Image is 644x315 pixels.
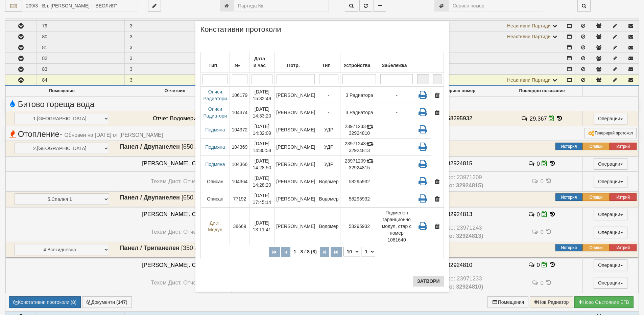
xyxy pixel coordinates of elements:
[200,26,281,38] span: Констативни протоколи
[275,52,317,72] th: Потр.: No sort applied, activate to apply an ascending sort
[230,190,249,207] td: 77192
[317,86,340,104] td: -
[200,173,230,190] td: Описан
[275,155,317,173] td: [PERSON_NAME]
[275,173,317,190] td: [PERSON_NAME]
[200,104,230,121] td: Описи Радиатори
[317,138,340,155] td: УДР
[230,155,249,173] td: 104366
[331,247,342,257] button: Последна страница
[281,247,290,257] button: Предишна страница
[230,138,249,155] td: 104369
[230,52,249,72] th: №: No sort applied, activate to apply an ascending sort
[275,190,317,207] td: [PERSON_NAME]
[249,155,275,173] td: [DATE] 14:28:50
[249,52,275,72] th: Дата и час: Descending sort applied, activate to apply an ascending sort
[378,104,415,121] td: -
[200,190,230,207] td: Описан
[340,173,378,190] td: 58295932
[249,86,275,104] td: [DATE] 15:32:49
[249,207,275,245] td: [DATE] 13:11:41
[378,86,415,104] td: -
[276,61,315,70] div: Потр.
[249,104,275,121] td: [DATE] 14:33:20
[249,121,275,138] td: [DATE] 14:32:09
[340,155,378,173] td: 23971209 32924815
[230,121,249,138] td: 104372
[317,173,340,190] td: Водомер
[317,207,340,245] td: Водомер
[317,52,340,72] th: Тип: No sort applied, activate to apply an ascending sort
[320,247,329,257] button: Следваща страница
[380,61,413,70] div: Забележка
[378,207,415,245] td: Подменен гаранционно модул, стар с номер 1081640
[343,247,360,256] select: Брой редове на страница
[202,61,228,70] div: Тип
[340,207,378,245] td: 58295932
[317,155,340,173] td: УДР
[317,104,340,121] td: -
[340,86,378,104] td: 3 Радиатора
[275,138,317,155] td: [PERSON_NAME]
[340,104,378,121] td: 3 Радиатора
[275,207,317,245] td: [PERSON_NAME]
[200,155,230,173] td: Подмяна
[415,52,431,72] th: : No sort applied, sorting is disabled
[230,173,249,190] td: 104364
[340,138,378,155] td: 23971243 32924813
[232,61,247,70] div: №
[275,121,317,138] td: [PERSON_NAME]
[361,247,375,256] select: Страница номер
[200,52,230,72] th: Тип: No sort applied, activate to apply an ascending sort
[230,104,249,121] td: 104374
[275,86,317,104] td: [PERSON_NAME]
[413,276,444,287] button: Затвори
[340,190,378,207] td: 58295932
[230,207,249,245] td: 38669
[230,86,249,104] td: 106179
[378,52,415,72] th: Забележка: No sort applied, activate to apply an ascending sort
[342,61,376,70] div: Устройства
[340,121,378,138] td: 23971233 32924810
[317,121,340,138] td: УДР
[249,138,275,155] td: [DATE] 14:30:58
[431,52,444,72] th: : No sort applied, activate to apply an ascending sort
[200,207,230,245] td: Дист. Модул
[340,52,378,72] th: Устройства: No sort applied, activate to apply an ascending sort
[200,121,230,138] td: Подмяна
[200,86,230,104] td: Описи Радиатори
[319,61,338,70] div: Тип
[292,249,318,254] span: 1 - 8 / 8 (8)
[249,173,275,190] td: [DATE] 14:28:20
[317,190,340,207] td: Водомер
[269,247,280,257] button: Първа страница
[275,104,317,121] td: [PERSON_NAME]
[200,138,230,155] td: Подмяна
[249,190,275,207] td: [DATE] 17:45:14
[251,54,272,70] div: Дата и час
